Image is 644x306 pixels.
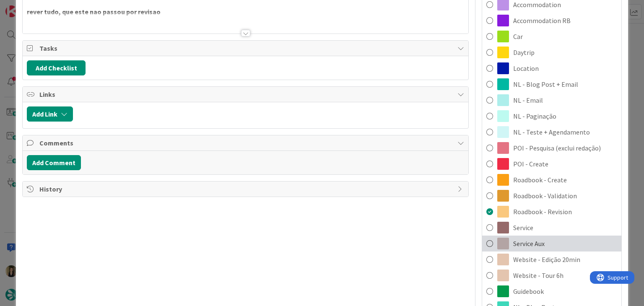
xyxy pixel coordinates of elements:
[39,184,453,194] span: History
[513,95,543,105] span: NL - Email
[513,127,590,137] span: NL - Teste + Agendamento
[513,79,578,89] span: NL - Blog Post + Email
[39,138,453,148] span: Comments
[513,270,563,280] span: Website - Tour 6h
[27,60,86,75] button: Add Checklist
[513,16,571,26] span: Accommodation RB
[513,111,556,121] span: NL - Paginação
[513,286,544,296] span: Guidebook
[27,155,81,170] button: Add Comment
[27,106,73,122] button: Add Link
[513,223,533,233] span: Service
[513,31,523,41] span: Car
[513,143,601,153] span: POI - Pesquisa (exclui redação)
[513,254,580,265] span: Website - Edição 20min
[39,43,453,53] span: Tasks
[27,8,161,16] strong: rever tudo, que este nao passou por revisao
[39,89,453,99] span: Links
[513,191,577,201] span: Roadbook - Validation
[513,207,572,217] span: Roadbook - Revision
[513,159,548,169] span: POI - Create
[513,175,567,185] span: Roadbook - Create
[513,63,539,73] span: Location
[513,239,545,249] span: Service Aux
[18,1,38,11] span: Support
[513,47,535,57] span: Daytrip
